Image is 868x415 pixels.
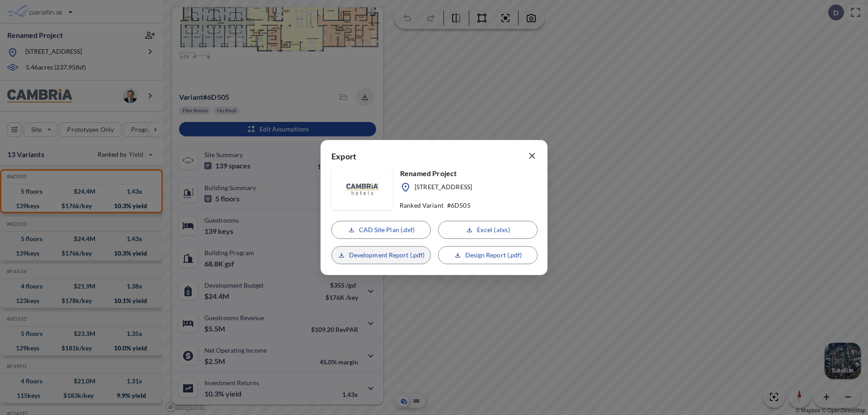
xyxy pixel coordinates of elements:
[331,221,431,239] button: CAD Site Plan (.dxf)
[438,221,538,239] button: Excel (.xlxs)
[331,151,356,165] p: Export
[447,201,471,210] p: # 6D505
[349,251,425,260] p: Development Report (.pdf)
[346,183,378,195] img: floorplanBranLogoPlug
[477,225,509,234] p: Excel (.xlxs)
[400,168,472,178] p: Renamed Project
[359,225,415,234] p: CAD Site Plan (.dxf)
[400,201,443,210] p: Ranked Variant
[465,251,522,260] p: Design Report (.pdf)
[331,246,431,264] button: Development Report (.pdf)
[438,246,538,264] button: Design Report (.pdf)
[415,182,472,193] p: [STREET_ADDRESS]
